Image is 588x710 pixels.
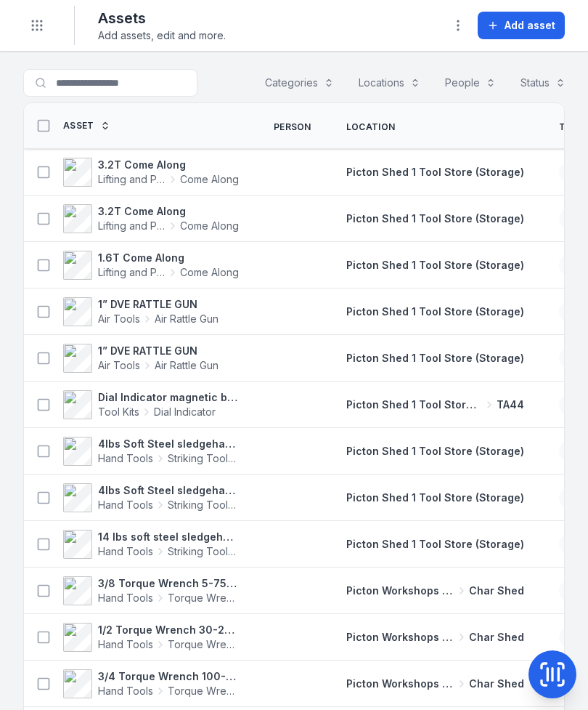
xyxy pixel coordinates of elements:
[346,352,524,364] span: Picton Shed 1 Tool Store (Storage)
[180,172,239,187] span: Come Along
[346,445,524,457] span: Picton Shed 1 Tool Store (Storage)
[274,121,311,133] span: Person
[98,684,153,698] span: Hand Tools
[505,18,555,33] span: Add asset
[154,405,216,419] span: Dial Indicator
[63,297,219,326] a: 1” DVE RATTLE GUNAir ToolsAir Rattle Gun
[346,584,524,598] a: Picton Workshops & BaysChar Shed
[168,451,239,466] span: Striking Tools / Hammers
[168,498,239,512] span: Striking Tools / Hammers
[469,677,524,691] span: Char Shed
[346,677,454,691] span: Picton Workshops & Bays
[346,258,524,273] a: Picton Shed 1 Tool Store (Storage)
[346,444,524,459] a: Picton Shed 1 Tool Store (Storage)
[346,165,524,179] a: Picton Shed 1 Tool Store (Storage)
[346,121,395,133] span: Location
[346,538,524,550] span: Picton Shed 1 Tool Store (Storage)
[98,344,219,358] strong: 1” DVE RATTLE GUN
[63,669,239,698] a: 3/4 Torque Wrench 100-600 ft/lbs 4576Hand ToolsTorque Wrench
[98,251,239,265] strong: 1.6T Come Along
[98,451,153,466] span: Hand Tools
[98,265,166,280] span: Lifting and Pulling Tools
[256,69,343,97] button: Categories
[63,576,239,605] a: 3/8 Torque Wrench 5-75 ft/lbs 4582Hand ToolsTorque Wrench
[98,637,153,652] span: Hand Tools
[349,69,430,97] button: Locations
[168,591,239,605] span: Torque Wrench
[63,251,239,280] a: 1.6T Come AlongLifting and Pulling ToolsCome Along
[469,630,524,645] span: Char Shed
[98,390,239,405] strong: Dial Indicator magnetic base
[23,12,51,39] button: Toggle navigation
[168,544,239,559] span: Striking Tools / Hammers
[98,591,153,605] span: Hand Tools
[346,537,524,552] a: Picton Shed 1 Tool Store (Storage)
[559,121,579,133] span: Tag
[98,28,226,43] span: Add assets, edit and more.
[98,437,239,451] strong: 4lbs Soft Steel sledgehammer
[346,304,524,319] a: Picton Shed 1 Tool Store (Storage)
[346,584,454,598] span: Picton Workshops & Bays
[63,204,239,233] a: 3.2T Come AlongLifting and Pulling ToolsCome Along
[155,312,219,326] span: Air Rattle Gun
[346,398,524,412] a: Picton Shed 1 Tool Store (Storage)TA44
[63,623,239,652] a: 1/2 Torque Wrench 30-250 ft/lbs 4578Hand ToolsTorque Wrench
[180,265,239,280] span: Come Along
[63,437,239,466] a: 4lbs Soft Steel sledgehammerHand ToolsStriking Tools / Hammers
[346,305,524,318] span: Picton Shed 1 Tool Store (Storage)
[63,158,239,187] a: 3.2T Come AlongLifting and Pulling ToolsCome Along
[469,584,524,598] span: Char Shed
[497,398,524,412] span: TA44
[63,390,239,419] a: Dial Indicator magnetic baseTool KitsDial Indicator
[98,358,140,373] span: Air Tools
[98,483,239,498] strong: 4lbs Soft Steel sledgehammer
[98,158,239,172] strong: 3.2T Come Along
[63,344,219,373] a: 1” DVE RATTLE GUNAir ToolsAir Rattle Gun
[180,219,239,233] span: Come Along
[346,166,524,178] span: Picton Shed 1 Tool Store (Storage)
[168,637,239,652] span: Torque Wrench
[98,530,239,544] strong: 14 lbs soft steel sledgehammer
[511,69,575,97] button: Status
[98,544,153,559] span: Hand Tools
[98,297,219,312] strong: 1” DVE RATTLE GUN
[346,630,524,645] a: Picton Workshops & BaysChar Shed
[98,219,166,233] span: Lifting and Pulling Tools
[98,172,166,187] span: Lifting and Pulling Tools
[63,530,239,559] a: 14 lbs soft steel sledgehammerHand ToolsStriking Tools / Hammers
[63,483,239,512] a: 4lbs Soft Steel sledgehammerHand ToolsStriking Tools / Hammers
[346,491,524,505] a: Picton Shed 1 Tool Store (Storage)
[346,677,524,691] a: Picton Workshops & BaysChar Shed
[98,405,139,419] span: Tool Kits
[155,358,219,373] span: Air Rattle Gun
[346,211,524,226] a: Picton Shed 1 Tool Store (Storage)
[168,684,239,698] span: Torque Wrench
[98,669,239,684] strong: 3/4 Torque Wrench 100-600 ft/lbs 4576
[98,498,153,512] span: Hand Tools
[346,212,524,225] span: Picton Shed 1 Tool Store (Storage)
[98,576,239,591] strong: 3/8 Torque Wrench 5-75 ft/lbs 4582
[63,120,94,132] span: Asset
[346,259,524,271] span: Picton Shed 1 Tool Store (Storage)
[98,312,140,326] span: Air Tools
[478,12,565,39] button: Add asset
[346,351,524,366] a: Picton Shed 1 Tool Store (Storage)
[98,8,226,28] h2: Assets
[346,398,482,412] span: Picton Shed 1 Tool Store (Storage)
[346,630,454,645] span: Picton Workshops & Bays
[436,69,505,97] button: People
[98,623,239,637] strong: 1/2 Torque Wrench 30-250 ft/lbs 4578
[63,120,110,132] a: Asset
[98,204,239,219] strong: 3.2T Come Along
[346,491,524,504] span: Picton Shed 1 Tool Store (Storage)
